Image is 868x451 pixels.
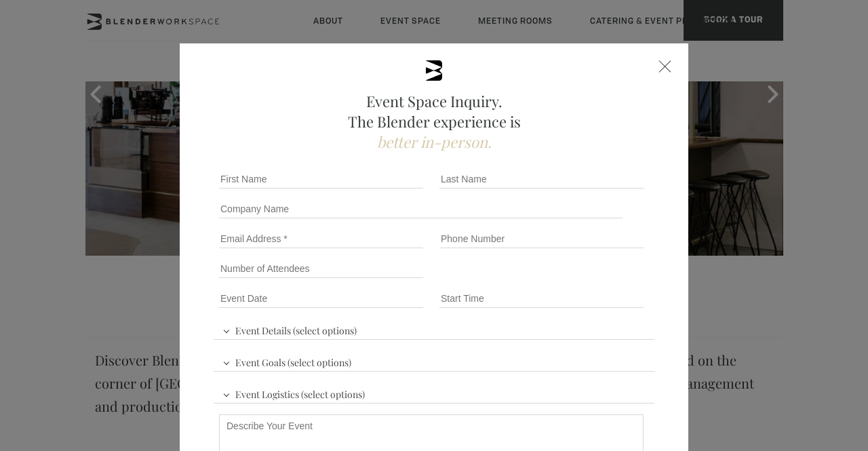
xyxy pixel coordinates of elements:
[439,170,644,189] input: Last Name
[377,132,492,152] span: better in-person.
[439,229,644,248] input: Phone Number
[219,319,360,339] span: Event Details (select options)
[219,229,423,248] input: Email Address *
[219,199,623,218] input: Company Name
[214,91,654,152] h2: Event Space Inquiry. The Blender experience is
[219,170,423,189] input: First Name
[219,289,423,308] input: Event Date
[219,383,368,403] span: Event Logistics (select options)
[219,259,423,278] input: Number of Attendees
[439,289,644,308] input: Start Time
[219,351,355,371] span: Event Goals (select options)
